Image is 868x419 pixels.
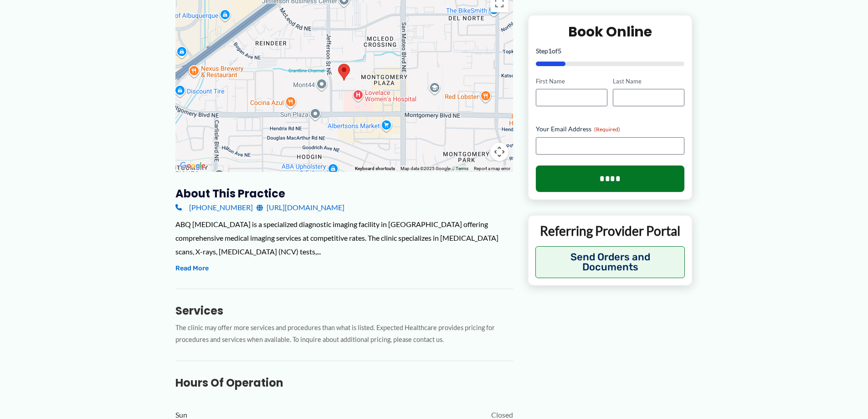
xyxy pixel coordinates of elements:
label: Your Email Address [536,125,685,134]
button: Map camera controls [490,143,508,161]
div: ABQ [MEDICAL_DATA] is a specialized diagnostic imaging facility in [GEOGRAPHIC_DATA] offering com... [175,217,513,258]
a: Terms (opens in new tab) [456,166,468,171]
h3: Hours of Operation [175,376,513,390]
p: Referring Provider Portal [535,223,685,239]
label: Last Name [613,77,684,86]
button: Keyboard shortcuts [355,166,395,172]
img: Google [178,160,208,172]
p: Step of [536,48,685,54]
h3: Services [175,304,513,318]
span: 1 [548,47,552,55]
label: First Name [536,77,607,86]
p: The clinic may offer more services and procedures than what is listed. Expected Healthcare provid... [175,322,513,347]
a: [URL][DOMAIN_NAME] [257,201,344,214]
a: Open this area in Google Maps (opens a new window) [178,160,208,172]
button: Read More [175,263,209,274]
span: Map data ©2025 Google [401,166,450,171]
button: Send Orders and Documents [535,246,685,278]
a: Report a map error [474,166,510,171]
h2: Book Online [536,23,685,41]
h3: About this practice [175,186,513,201]
a: [PHONE_NUMBER] [175,201,253,214]
span: (Required) [594,126,620,133]
span: 5 [558,47,561,55]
